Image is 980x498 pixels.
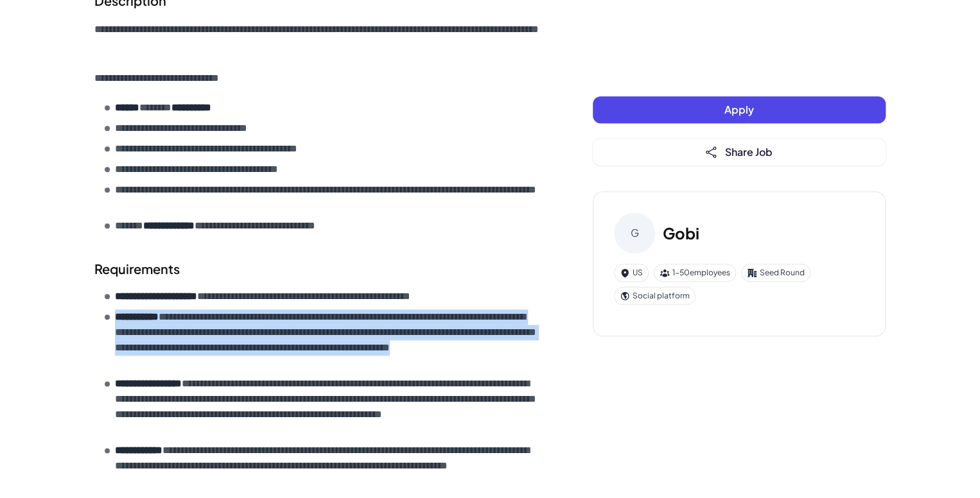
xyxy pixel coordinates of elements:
[654,264,736,282] div: 1-50 employees
[614,264,649,282] div: US
[593,139,886,166] button: Share Job
[725,145,773,159] span: Share Job
[614,287,696,305] div: Social platform
[663,221,699,245] h3: Gobi
[614,212,655,253] div: G
[741,264,810,282] div: Seed Round
[94,259,541,279] h2: Requirements
[724,103,754,116] span: Apply
[593,96,886,123] button: Apply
